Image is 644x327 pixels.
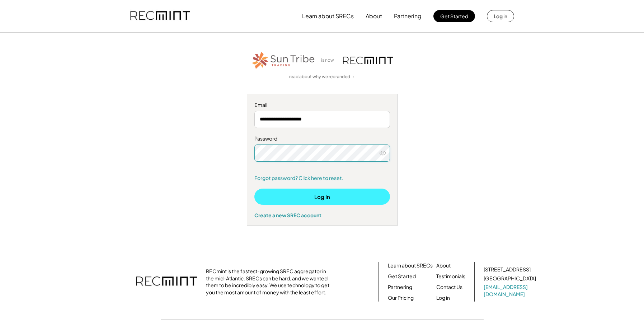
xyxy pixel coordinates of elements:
[254,175,390,182] a: Forgot password? Click here to reset.
[254,212,390,218] div: Create a new SREC account
[436,284,462,291] a: Contact Us
[484,266,531,273] div: [STREET_ADDRESS]
[136,269,197,294] img: recmint-logotype%403x.png
[388,262,433,269] a: Learn about SRECs
[388,284,412,291] a: Partnering
[254,101,390,109] div: Email
[251,51,316,70] img: STT_Horizontal_Logo%2B-%2BColor.png
[484,284,537,298] a: [EMAIL_ADDRESS][DOMAIN_NAME]
[319,57,339,63] div: is now
[394,9,422,23] button: Partnering
[388,273,416,280] a: Get Started
[487,10,514,22] button: Log in
[254,135,390,142] div: Password
[254,189,390,205] button: Log In
[433,10,475,22] button: Get Started
[343,57,393,64] img: recmint-logotype%403x.png
[206,268,333,296] div: RECmint is the fastest-growing SREC aggregator in the mid-Atlantic. SRECs can be hard, and we wan...
[436,294,450,302] a: Log in
[302,9,354,23] button: Learn about SRECs
[289,74,355,80] a: read about why we rebranded →
[436,262,451,269] a: About
[484,275,536,282] div: [GEOGRAPHIC_DATA]
[130,4,190,28] img: recmint-logotype%403x.png
[436,273,465,280] a: Testimonials
[366,9,382,23] button: About
[388,294,414,302] a: Our Pricing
